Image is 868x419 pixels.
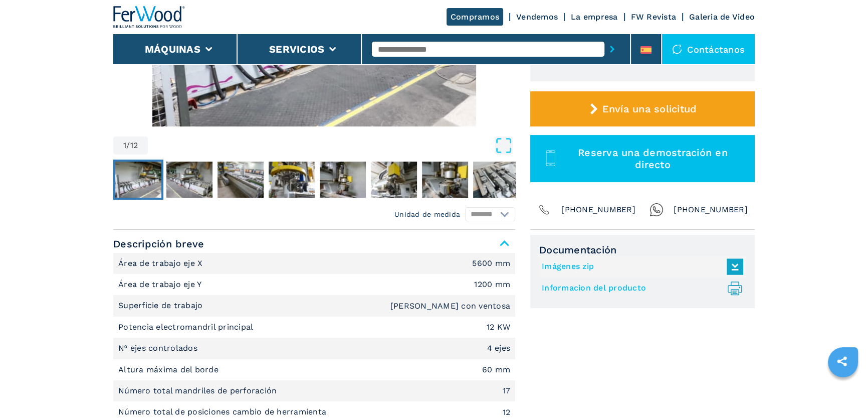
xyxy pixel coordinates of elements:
img: 5a7a94ca21c2be4b0ddc4ccfd9f1ad5e [473,162,519,198]
button: Go to Slide 2 [164,160,214,200]
img: Whatsapp [649,203,664,217]
p: Altura máxima del borde [118,364,221,375]
button: Go to Slide 8 [471,160,521,200]
img: f6c4e377410e024c70f53ca256b6f57f [218,162,264,198]
button: Go to Slide 3 [215,160,266,200]
div: Contáctanos [662,34,755,64]
em: 60 mm [482,366,510,374]
button: Go to Slide 6 [369,160,419,200]
p: Número total de posiciones cambio de herramienta [118,406,329,417]
p: Superficie de trabajo [118,300,205,311]
button: Reserva una demostración en directo [530,135,755,182]
img: Contáctanos [672,44,682,54]
span: 12 [130,142,138,150]
em: 1200 mm [474,281,510,289]
button: Go to Slide 7 [420,160,470,200]
em: 4 ejes [487,344,511,352]
p: Nº ejes controlados [118,343,200,354]
img: 7d8da8445c3a92a2e2ab0cef79bc94ca [422,162,468,198]
a: Imágenes zip [542,258,738,275]
span: 1 [123,142,126,150]
button: Go to Slide 4 [267,160,317,200]
span: Reserva una demostración en directo [562,147,743,171]
button: Máquinas [145,43,200,55]
button: submit-button [604,38,620,61]
a: Vendemos [516,12,558,22]
p: Área de trabajo eje Y [118,279,204,290]
img: Phone [537,203,551,217]
span: [PHONE_NUMBER] [674,203,748,217]
p: Número total mandriles de perforación [118,385,280,396]
span: Descripción breve [113,235,515,253]
img: cdb07c25aa76454493db04ec282ada3f [115,162,161,198]
a: Compramos [447,8,503,26]
em: 5600 mm [472,259,510,267]
img: 939b79031f6d9c29b23303727980a1d6 [320,162,366,198]
a: La empresa [571,12,618,22]
img: dcaac59199f57bc625fa2de8fb3789ec [269,162,315,198]
span: Documentación [539,244,746,256]
nav: Thumbnail Navigation [113,160,515,200]
em: Unidad de medida [394,209,460,219]
p: Potencia electromandril principal [118,322,256,333]
a: FW Revista [631,12,677,22]
iframe: Chat [825,374,860,411]
img: 74c3e675ae7b7e988990c2e8b7ae57c3 [371,162,417,198]
img: Ferwood [113,6,185,28]
button: Open Fullscreen [150,136,513,155]
img: f1dda48c1b73e484e8472eddc7fb3ffd [166,162,212,198]
button: Envía una solicitud [530,91,755,126]
button: Go to Slide 1 [113,160,163,200]
a: Galeria de Video [689,12,755,22]
em: 12 [503,408,511,416]
button: Go to Slide 5 [318,160,368,200]
span: / [126,142,130,150]
button: Servicios [269,43,324,55]
a: sharethis [829,349,854,374]
a: Informacion del producto [542,280,738,297]
em: 12 KW [487,323,510,331]
span: [PHONE_NUMBER] [561,203,635,217]
span: Envía una solicitud [602,103,697,115]
em: 17 [503,387,511,395]
p: Área de trabajo eje X [118,258,205,269]
em: [PERSON_NAME] con ventosa [390,302,510,310]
